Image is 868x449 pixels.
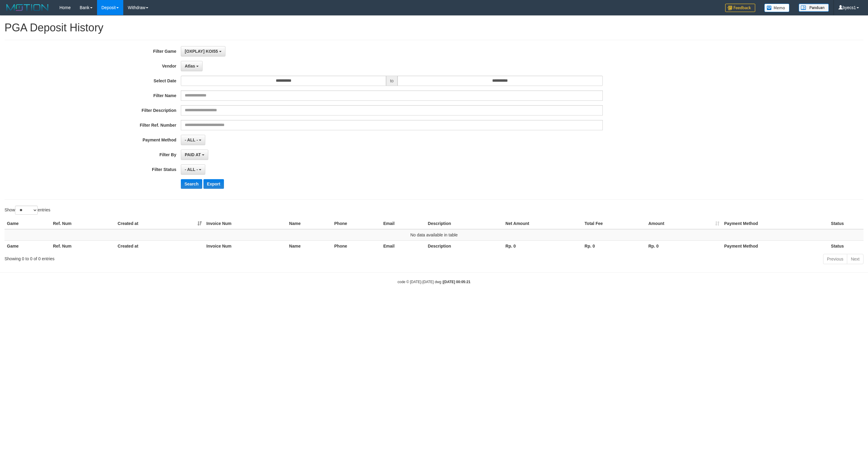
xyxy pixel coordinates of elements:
span: - ALL - [185,167,198,172]
td: No data available in table [5,229,863,241]
th: Created at [115,240,204,251]
th: Ref. Num [51,218,115,229]
th: Rp. 0 [582,240,646,251]
small: code © [DATE]-[DATE] dwg | [398,280,470,284]
select: Showentries [15,206,38,215]
th: Email [381,240,426,251]
img: MOTION_logo.png [5,3,50,12]
th: Name [287,218,332,229]
span: PAID AT [185,152,201,157]
button: PAID AT [181,150,208,160]
button: Export [203,179,224,189]
span: to [386,76,398,86]
th: Created at: activate to sort column ascending [115,218,204,229]
a: Next [847,254,863,264]
th: Rp. 0 [646,240,722,251]
a: Previous [823,254,847,264]
th: Total Fee [582,218,646,229]
th: Invoice Num [204,240,287,251]
span: Atlas [185,64,195,68]
th: Status [829,218,863,229]
button: - ALL - [181,135,205,145]
strong: [DATE] 00:05:21 [443,280,470,284]
div: Showing 0 to 0 of 0 entries [5,253,357,262]
h1: PGA Deposit History [5,22,863,34]
span: [OXPLAY] KOI55 [185,49,218,54]
th: Payment Method [722,240,829,251]
th: Rp. 0 [503,240,582,251]
th: Game [5,240,51,251]
th: Description [426,218,503,229]
img: Feedback.jpg [725,4,755,12]
th: Email [381,218,426,229]
th: Amount: activate to sort column ascending [646,218,722,229]
img: panduan.png [799,4,829,12]
th: Invoice Num [204,218,287,229]
th: Status [829,240,863,251]
button: [OXPLAY] KOI55 [181,46,225,56]
th: Description [426,240,503,251]
span: - ALL - [185,138,198,142]
th: Name [287,240,332,251]
button: - ALL - [181,164,205,175]
th: Net Amount [503,218,582,229]
th: Game [5,218,51,229]
th: Ref. Num [51,240,115,251]
img: Button%20Memo.svg [764,4,790,12]
th: Payment Method [722,218,829,229]
th: Phone [332,240,381,251]
button: Atlas [181,61,203,71]
th: Phone [332,218,381,229]
button: Search [181,179,202,189]
label: Show entries [5,206,50,215]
